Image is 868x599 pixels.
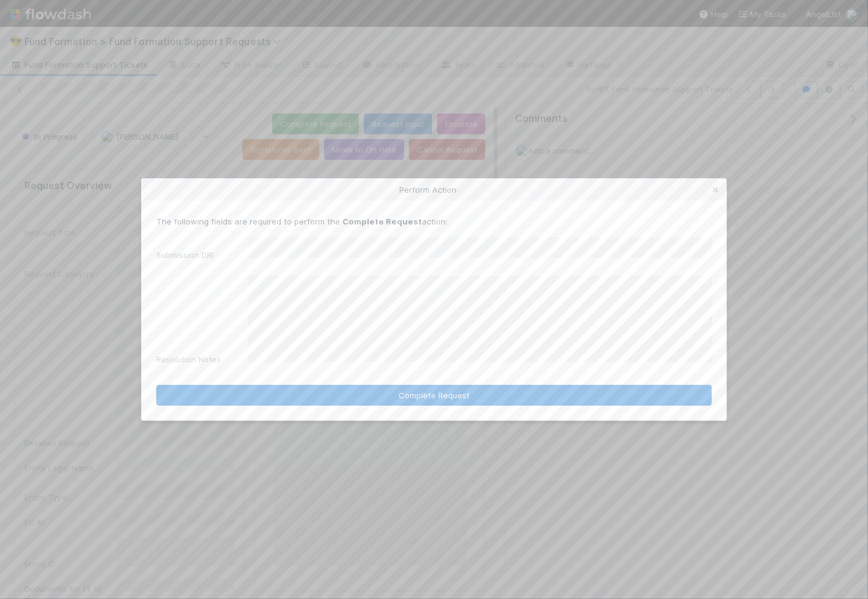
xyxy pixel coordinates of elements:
button: Complete Request [156,385,712,406]
div: Perform Action [142,179,726,201]
p: The following fields are required to perform the action: [156,215,712,228]
label: Submission DRI [156,249,214,261]
label: Resolution Notes [156,353,221,365]
strong: Complete Request [342,217,422,226]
